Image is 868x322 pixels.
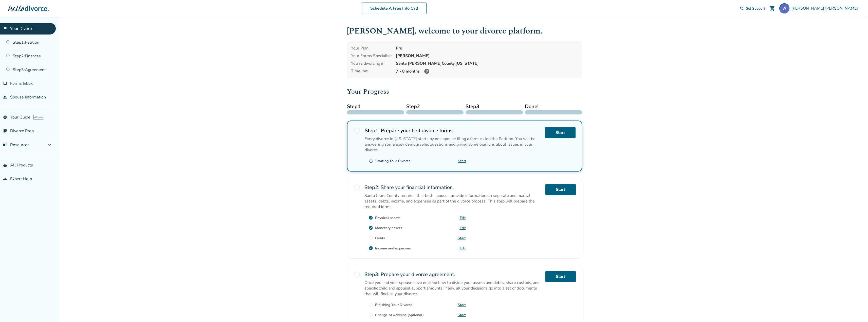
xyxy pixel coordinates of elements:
a: Start [545,127,576,138]
span: inbox [3,81,7,86]
h2: Prepare your first divorce forms. [365,127,541,134]
div: Debts [375,236,385,241]
a: Start [545,271,576,282]
div: Finishing Your Divorce [375,302,412,307]
span: [PERSON_NAME] [PERSON_NAME] [791,6,860,11]
span: radio_button_unchecked [353,184,360,191]
span: check_circle [368,226,373,230]
span: Resources [3,142,29,148]
div: Your Forms Specialist: [351,53,392,59]
span: people [3,95,7,99]
a: Start [458,302,466,307]
span: expand_more [47,142,53,148]
div: Change of Address (optional) [375,313,424,317]
span: Forms Inbox [10,81,33,86]
span: list_alt_check [3,129,7,133]
p: Santa Clara County requires that both spouses provide information on separate and marital assets,... [364,193,541,210]
strong: Step 2 : [364,184,379,191]
span: Step 2 [406,103,464,110]
p: Once you and your spouse have decided how to divide your assets and debts, share custody, and spe... [364,280,541,297]
a: Start [545,184,576,195]
div: Santa [PERSON_NAME] County, [US_STATE] [396,61,578,66]
span: radio_button_unchecked [368,313,373,317]
span: check_circle [368,215,373,220]
span: menu_book [3,143,7,147]
span: phone_in_talk [740,6,744,10]
a: Edit [460,246,466,251]
span: Step 3 [466,103,523,110]
a: Schedule A Free Info Call [362,3,427,14]
a: Edit [460,215,466,220]
a: Start [458,313,466,317]
div: Income and expenses [375,246,411,251]
div: Pro [396,45,578,51]
span: radio_button_unchecked [354,127,361,134]
p: Every divorce in [US_STATE] starts by one spouse filing a form called the Petition. You will be a... [365,136,541,153]
span: Get Support [746,6,765,11]
h2: Prepare your divorce agreement. [364,271,541,278]
div: Your Plan: [351,45,392,51]
span: Step 1 [347,103,404,110]
strong: Step 3 : [364,271,379,278]
h2: Share your financial information. [364,184,541,191]
a: Edit [460,226,466,230]
span: explore [3,115,7,119]
a: Start [458,236,466,241]
a: Start [458,159,466,163]
div: [PERSON_NAME] [396,53,578,59]
span: radio_button_unchecked [353,271,360,278]
span: radio_button_unchecked [368,302,373,307]
span: groups [3,177,7,181]
span: Done! [525,103,582,110]
a: phone_in_talkGet Support [740,6,765,11]
span: radio_button_unchecked [369,159,373,163]
span: shopping_basket [3,163,7,167]
div: 7 - 8 months [396,68,578,74]
div: Starting Your Divorce [375,159,411,163]
div: You're divorcing in: [351,61,392,66]
div: Physical assets [375,215,400,220]
h2: Your Progress [347,87,582,97]
div: Monetary assets [375,226,402,230]
img: workspace [779,3,789,13]
span: AI beta [33,115,43,120]
span: shopping_cart [769,5,775,11]
span: flag_2 [3,27,7,31]
strong: Step 1 : [365,127,380,134]
div: Timeline: [351,68,392,74]
h1: [PERSON_NAME] , welcome to your divorce platform. [347,25,582,37]
span: check_circle [368,246,373,250]
span: radio_button_unchecked [368,236,373,240]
